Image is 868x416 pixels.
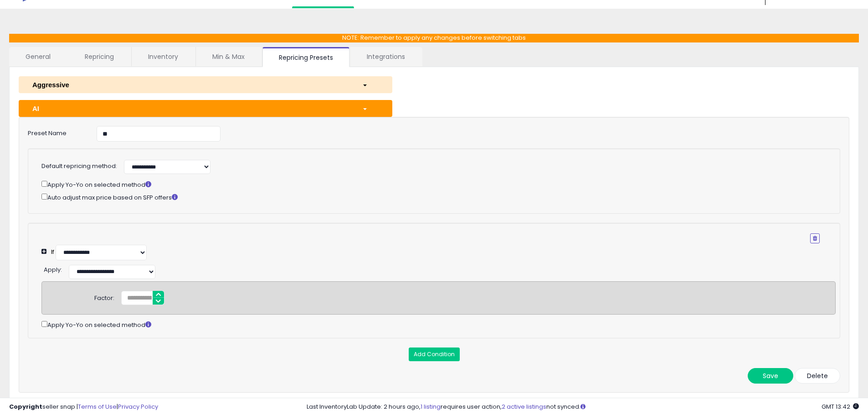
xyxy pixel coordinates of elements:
span: 2025-10-7 13:42 GMT [822,402,859,411]
a: 1 listing [421,402,441,411]
div: Auto adjust max price based on SFP offers [41,192,820,202]
a: Repricing [68,47,130,66]
div: Apply Yo-Yo on selected method [41,179,820,190]
label: Default repricing method: [41,162,117,171]
button: Add Condition [409,348,460,361]
i: Remove Condition [813,236,817,241]
a: General [9,47,67,66]
a: 2 active listings [502,402,546,411]
i: Click here to read more about un-synced listings. [580,404,586,410]
label: Preset Name [21,126,90,138]
a: Repricing Presets [262,47,349,67]
div: Aggressive [26,80,355,90]
a: Privacy Policy [118,402,158,411]
p: NOTE: Remember to apply any changes before switching tabs [9,34,859,42]
a: Inventory [132,47,195,66]
div: : [44,263,62,274]
span: Apply [44,265,61,274]
a: Integrations [350,47,421,66]
button: Aggressive [19,76,392,93]
div: Last InventoryLab Update: 2 hours ago, requires user action, not synced. [307,403,859,411]
button: Save [748,368,793,384]
div: Factor: [94,291,114,303]
div: Apply Yo-Yo on selected method [41,319,836,330]
div: seller snap | | [9,403,158,411]
strong: Copyright [9,402,42,411]
button: Delete [795,368,840,384]
a: Min & Max [196,47,261,66]
button: AI [19,100,392,117]
div: AI [26,104,355,113]
a: Terms of Use [78,402,117,411]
